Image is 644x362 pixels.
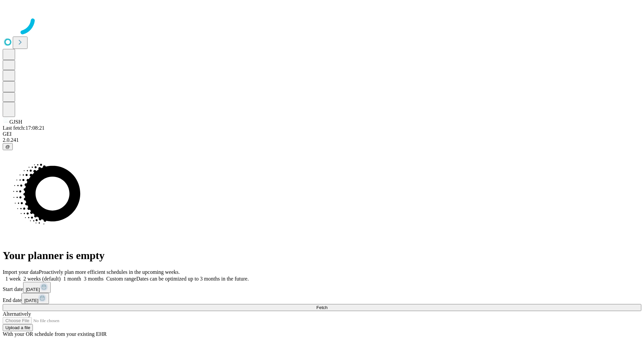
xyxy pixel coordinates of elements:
[5,144,10,149] span: @
[3,143,13,150] button: @
[3,331,107,337] span: With your OR schedule from your existing EHR
[136,276,249,282] span: Dates can be optimized up to 3 months in the future.
[23,276,61,282] span: 2 weeks (default)
[3,304,641,311] button: Fetch
[3,131,641,137] div: GEI
[63,276,81,282] span: 1 month
[26,287,40,292] span: [DATE]
[3,125,45,131] span: Last fetch: 17:08:21
[24,298,38,303] span: [DATE]
[3,282,641,293] div: Start date
[21,293,49,304] button: [DATE]
[3,293,641,304] div: End date
[23,282,51,293] button: [DATE]
[106,276,136,282] span: Custom range
[3,249,641,262] h1: Your planner is empty
[84,276,104,282] span: 3 months
[316,305,327,310] span: Fetch
[5,276,21,282] span: 1 week
[3,269,39,275] span: Import your data
[39,269,180,275] span: Proactively plan more efficient schedules in the upcoming weeks.
[3,311,31,317] span: Alternatively
[9,119,22,125] span: GJSH
[3,324,33,331] button: Upload a file
[3,137,641,143] div: 2.0.241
